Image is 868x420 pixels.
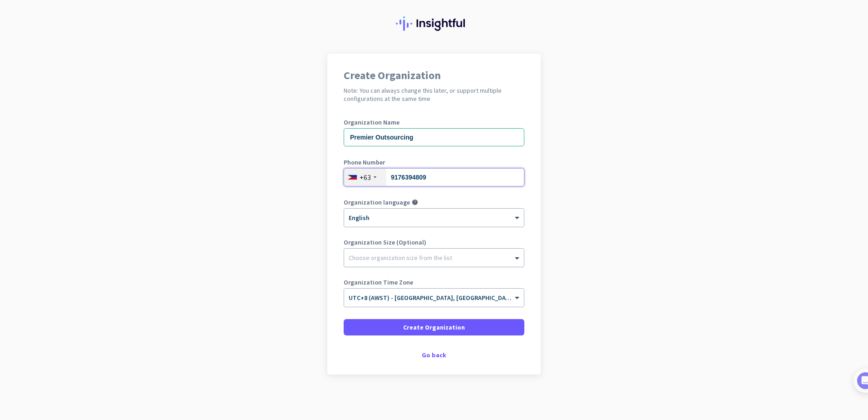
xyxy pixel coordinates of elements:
[344,168,524,186] input: 2 3234 5678
[344,319,524,335] button: Create Organization
[396,16,472,31] img: Insightful
[344,159,524,165] label: Phone Number
[360,173,371,182] div: +63
[344,352,524,358] div: Go back
[403,323,465,332] span: Create Organization
[344,70,524,81] h1: Create Organization
[344,86,524,103] h2: Note: You can always change this later, or support multiple configurations at the same time
[344,239,524,245] label: Organization Size (Optional)
[344,128,524,146] input: What is the name of your organization?
[344,119,524,125] label: Organization Name
[344,279,524,285] label: Organization Time Zone
[344,199,410,205] label: Organization language
[412,199,418,205] i: help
